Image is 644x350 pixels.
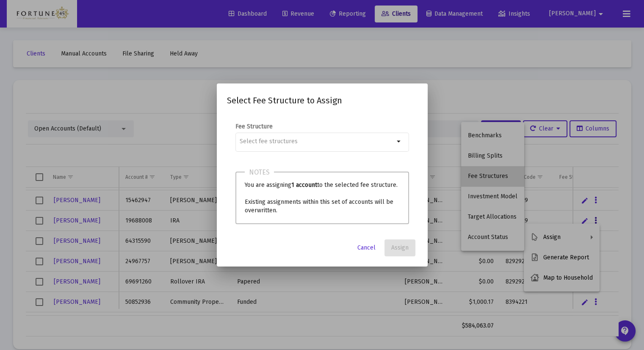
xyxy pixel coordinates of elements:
[357,244,376,251] span: Cancel
[240,136,394,147] mat-chip-list: Selection
[291,181,317,189] b: 1 account
[235,172,409,224] div: You are assigning to the selected fee structure. Existing assignments within this set of accounts...
[245,167,274,178] h3: Notes
[351,239,382,256] button: Cancel
[391,244,409,251] span: Assign
[394,136,404,147] mat-icon: arrow_drop_down
[240,138,394,145] input: Select fee structures
[235,123,273,130] label: Fee Structure
[384,239,415,256] button: Assign
[227,94,417,107] h2: Select Fee Structure to Assign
